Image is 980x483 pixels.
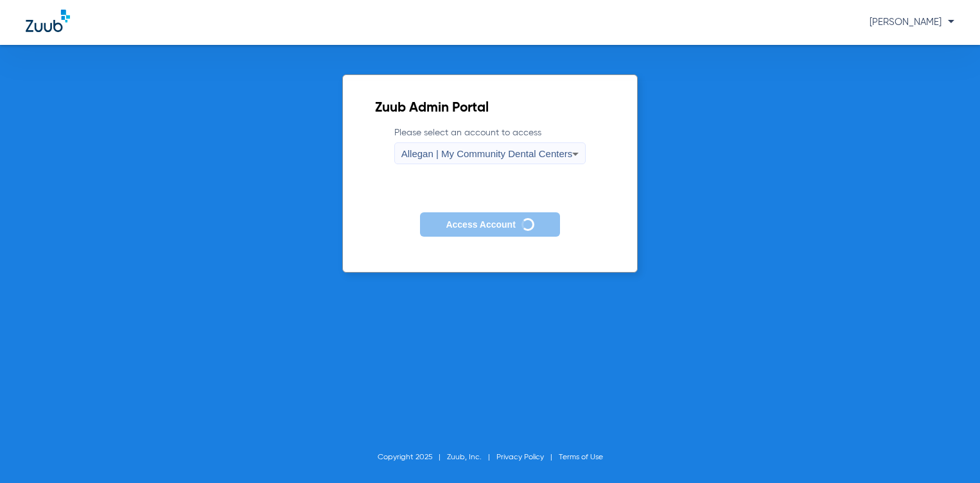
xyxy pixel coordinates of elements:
[394,126,586,164] label: Please select an account to access
[378,451,447,464] li: Copyright 2025
[375,102,606,115] h2: Zuub Admin Portal
[26,10,70,32] img: Zuub Logo
[447,451,496,464] li: Zuub, Inc.
[559,453,603,461] a: Terms of Use
[420,212,559,237] button: Access Account
[401,148,573,159] span: Allegan | My Community Dental Centers
[916,421,980,483] iframe: Chat Widget
[496,453,544,461] a: Privacy Policy
[446,219,515,230] span: Access Account
[870,17,954,27] span: [PERSON_NAME]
